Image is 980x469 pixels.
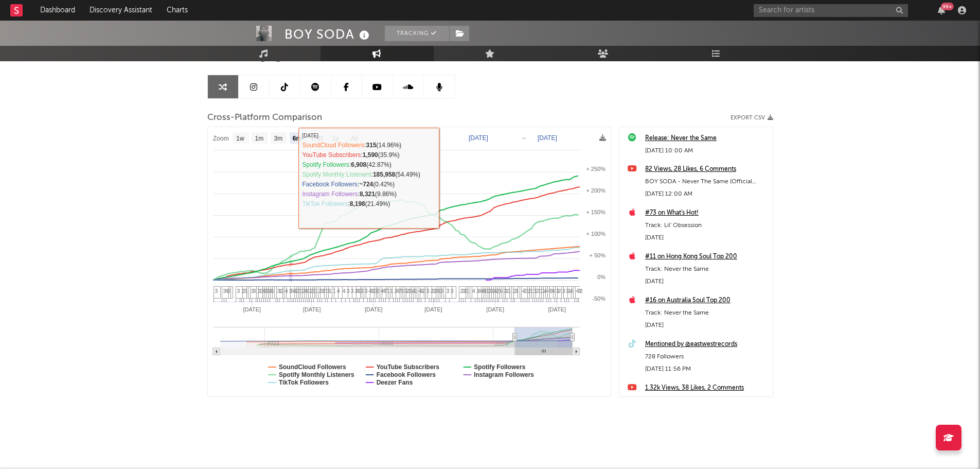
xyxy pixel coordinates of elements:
span: 2 [422,288,425,294]
span: 2 [528,288,531,294]
span: 6 [271,288,274,294]
span: 2 [496,288,500,294]
span: 2 [524,288,527,294]
div: [DATE] [645,275,768,288]
text: + 100% [586,231,605,237]
text: + 200% [586,187,605,194]
span: 1 [492,288,495,294]
span: 3 [261,288,264,294]
span: 2 [406,288,409,294]
div: [DATE] [645,319,768,332]
text: [DATE] [302,306,320,312]
span: 3 [347,288,350,294]
span: 1 [257,288,260,294]
span: 1 [476,288,479,294]
span: 1 [411,288,414,294]
text: Zoom [213,135,229,142]
div: NEVER THE SAME. [DATE]. #newmusicfriday #musicvideos #soulmusic #rnb #rnbmusic #neverthesame [645,394,768,407]
span: 3 [303,288,306,294]
a: Release: Never the Same [645,132,768,145]
span: 3 [578,288,581,294]
span: 2 [297,288,300,294]
text: 1y [332,135,338,142]
span: 1 [508,288,511,294]
text: [DATE] [548,306,566,312]
span: 1 [301,288,304,294]
span: 3 [375,288,378,294]
text: TikTok Followers [279,379,329,386]
span: 1 [498,288,502,294]
span: 4 [544,288,547,294]
span: 1 [540,288,543,294]
span: 4 [500,288,503,294]
div: Mentioned by @eastwestrecords [645,338,768,351]
span: 3 [401,288,404,294]
span: 1 [359,288,362,294]
span: 4 [419,288,422,294]
span: 1 [315,288,318,294]
span: 2 [536,288,539,294]
div: Track: Never the Same [645,263,768,275]
span: 2 [431,288,434,294]
a: #16 on Australia Soul Top 200 [645,294,768,307]
button: Tracking [385,26,449,41]
span: 2 [514,288,518,294]
span: 1 [371,288,374,294]
text: -50% [592,296,605,302]
div: 82 Views, 28 Likes, 6 Comments [645,163,768,176]
span: 4 [383,288,386,294]
span: 4 [436,288,439,294]
span: 2 [395,288,398,294]
span: 3 [215,288,218,294]
span: 4 [285,288,288,294]
div: [DATE] 11:56 PM [645,363,768,375]
text: 1w [236,135,244,142]
text: [DATE] [486,306,504,312]
span: 3 [289,288,292,294]
span: 3 [426,288,430,294]
span: 7 [399,288,402,294]
span: 3 [566,288,569,294]
span: 3 [462,288,466,294]
span: 3 [251,288,254,294]
text: Spotify Monthly Listeners [279,371,354,378]
text: [DATE] [243,306,261,312]
span: 4 [397,288,400,294]
span: 3 [321,288,324,294]
span: 2 [460,288,464,294]
div: #11 on Hong Kong Soul Top 200 [645,251,768,263]
span: 7 [385,288,388,294]
span: 3 [361,288,364,294]
div: BOY SODA - Never The Same (Official Music Video) [645,176,768,188]
span: 3 [550,288,553,294]
span: 2 [355,288,358,294]
span: 4 [369,288,372,294]
text: 1m [255,135,263,142]
span: 3 [562,288,565,294]
div: Track: Lil' Obsession [645,219,768,232]
span: 1 [299,288,302,294]
span: 2 [323,288,326,294]
span: 1 [241,288,244,294]
div: 1.32k Views, 38 Likes, 2 Comments [645,382,768,394]
span: 2 [377,288,380,294]
span: 2 [269,288,272,294]
span: 3 [404,288,407,294]
button: 99+ [938,6,945,14]
span: 4 [576,288,579,294]
span: 4 [225,288,228,294]
text: Instagram Followers [474,371,534,378]
span: Artist Engagement [207,49,324,62]
text: 3m [274,135,282,142]
text: 6m [292,135,301,142]
span: 4 [357,288,360,294]
span: 1 [307,288,310,294]
span: 3 [556,288,559,294]
div: #73 on What's Hot! [645,207,768,219]
div: [DATE] 10:00 AM [645,145,768,157]
span: 1 [313,288,316,294]
text: SoundCloud Followers [279,363,346,371]
span: 3 [440,288,443,294]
